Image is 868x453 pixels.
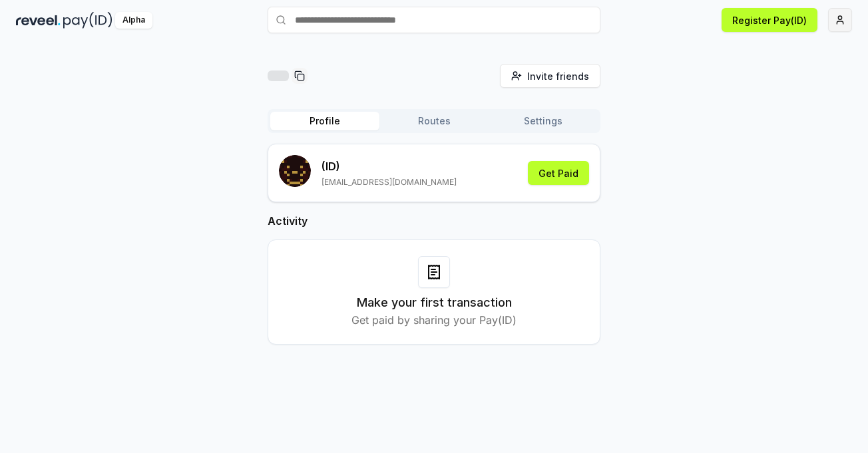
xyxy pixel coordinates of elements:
p: [EMAIL_ADDRESS][DOMAIN_NAME] [322,177,457,188]
button: Invite friends [500,64,600,88]
button: Profile [270,112,379,130]
h2: Activity [268,213,600,229]
h3: Make your first transaction [357,293,512,312]
span: Invite friends [527,69,589,83]
img: pay_id [63,12,112,29]
p: (ID) [322,158,457,174]
button: Get Paid [528,161,589,185]
button: Settings [489,112,598,130]
div: Alpha [115,12,152,29]
p: Get paid by sharing your Pay(ID) [351,312,517,328]
img: reveel_dark [16,12,61,29]
button: Routes [379,112,489,130]
button: Register Pay(ID) [722,8,817,32]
